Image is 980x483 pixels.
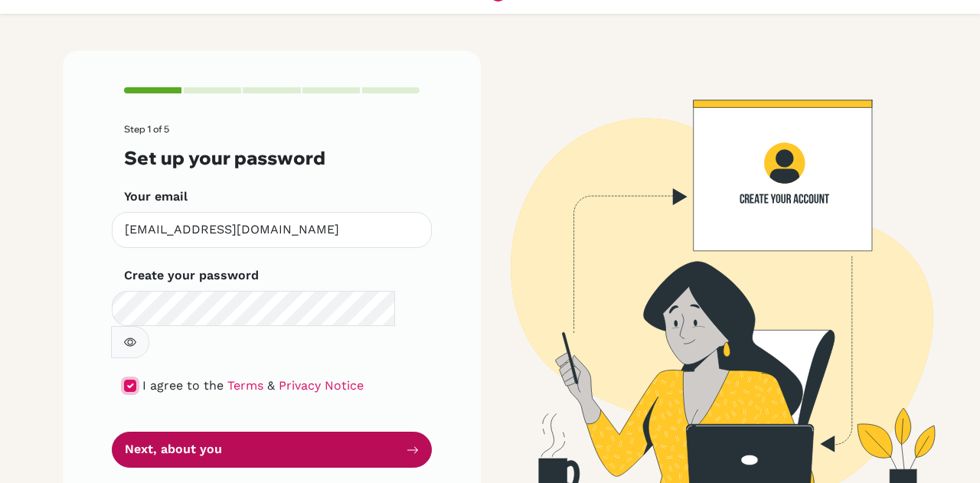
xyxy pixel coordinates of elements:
a: Privacy Notice [279,378,364,393]
span: & [267,378,275,393]
span: Step 1 of 5 [124,123,169,135]
label: Create your password [124,266,259,285]
button: Next, about you [112,432,432,468]
label: Your email [124,188,188,206]
a: Terms [227,378,263,393]
span: I agree to the [142,378,224,393]
input: Insert your email* [112,212,432,248]
h3: Set up your password [124,147,420,169]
